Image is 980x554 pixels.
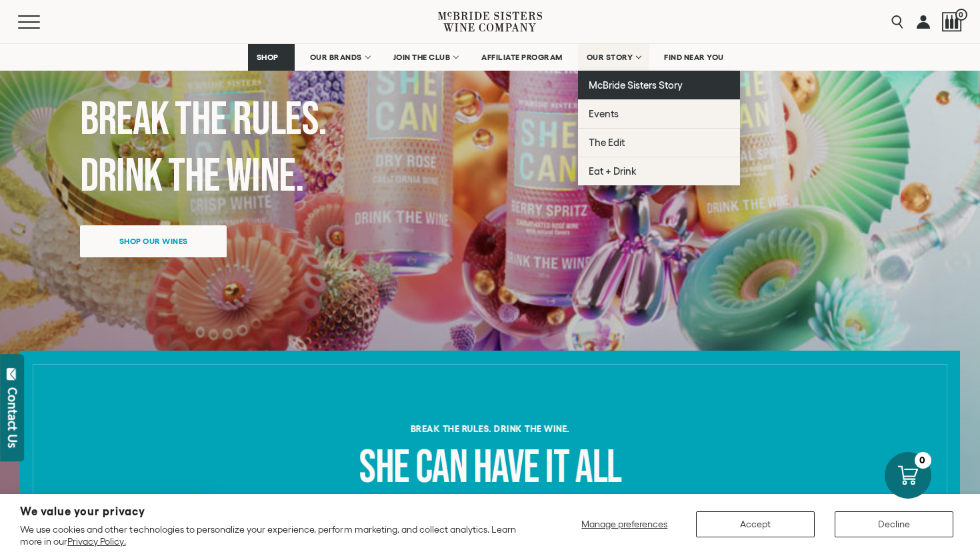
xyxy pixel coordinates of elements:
[581,519,667,529] span: Manage preferences
[359,440,409,496] span: she
[393,53,451,62] span: JOIN THE CLUB
[696,511,815,537] button: Accept
[175,92,227,148] span: the
[29,424,951,433] h6: Break the rules. Drink the Wine.
[80,225,227,257] a: Shop our wines
[578,157,740,185] a: Eat + Drink
[385,44,467,71] a: JOIN THE CLUB
[545,440,569,496] span: it
[473,440,539,496] span: have
[248,44,295,71] a: SHOP
[168,149,220,205] span: the
[573,511,676,537] button: Manage preferences
[589,108,619,119] span: Events
[915,452,931,469] div: 0
[578,44,649,71] a: OUR STORY
[589,165,637,177] span: Eat + Drink
[955,9,967,21] span: 0
[589,79,683,91] span: McBride Sisters Story
[67,536,125,547] a: Privacy Policy.
[310,53,362,62] span: OUR BRANDS
[233,92,326,148] span: Rules.
[6,387,19,448] div: Contact Us
[481,53,563,62] span: AFFILIATE PROGRAM
[587,53,633,62] span: OUR STORY
[18,15,66,29] button: Mobile Menu Trigger
[473,44,571,71] a: AFFILIATE PROGRAM
[20,506,527,517] h2: We value your privacy
[578,128,740,157] a: The Edit
[226,149,303,205] span: Wine.
[20,523,527,547] p: We use cookies and other technologies to personalize your experience, perform marketing, and coll...
[257,53,279,62] span: SHOP
[835,511,953,537] button: Decline
[664,53,724,62] span: FIND NEAR YOU
[415,440,467,496] span: can
[578,99,740,128] a: Events
[80,149,162,205] span: Drink
[575,440,621,496] span: all
[589,137,625,148] span: The Edit
[301,44,378,71] a: OUR BRANDS
[655,44,733,71] a: FIND NEAR YOU
[80,92,169,148] span: Break
[96,228,211,254] span: Shop our wines
[578,71,740,99] a: McBride Sisters Story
